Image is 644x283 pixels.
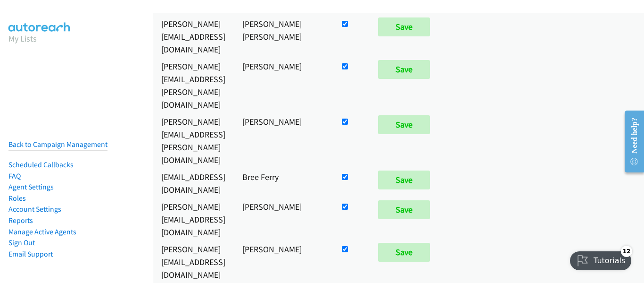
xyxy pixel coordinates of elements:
a: Roles [8,194,26,203]
input: Save [378,115,430,134]
a: Reports [8,216,33,225]
td: [PERSON_NAME][EMAIL_ADDRESS][DOMAIN_NAME] [153,15,234,58]
td: [PERSON_NAME][EMAIL_ADDRESS][PERSON_NAME][DOMAIN_NAME] [153,113,234,168]
a: My Lists [8,33,37,44]
a: Account Settings [8,205,61,214]
a: Agent Settings [8,182,54,191]
input: Save [378,171,430,189]
td: [PERSON_NAME][EMAIL_ADDRESS][DOMAIN_NAME] [153,198,234,240]
a: Scheduled Callbacks [8,160,74,169]
input: Save [378,60,430,79]
a: Email Support [8,249,53,258]
td: [PERSON_NAME] [234,58,331,113]
iframe: Resource Center [617,104,644,179]
input: Save [378,243,430,262]
td: Bree Ferry [234,168,331,198]
td: [PERSON_NAME] [PERSON_NAME] [234,15,331,58]
a: Manage Active Agents [8,227,76,236]
td: [PERSON_NAME] [234,113,331,168]
input: Save [378,200,430,219]
td: [PERSON_NAME][EMAIL_ADDRESS][PERSON_NAME][DOMAIN_NAME] [153,58,234,113]
a: Sign Out [8,238,35,247]
a: Back to Campaign Management [8,140,107,149]
td: [PERSON_NAME] [234,198,331,240]
input: Save [378,17,430,36]
td: [PERSON_NAME] [234,240,331,283]
a: FAQ [8,172,21,180]
iframe: Checklist [564,242,637,276]
td: [PERSON_NAME][EMAIL_ADDRESS][DOMAIN_NAME] [153,240,234,283]
td: [EMAIL_ADDRESS][DOMAIN_NAME] [153,168,234,198]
